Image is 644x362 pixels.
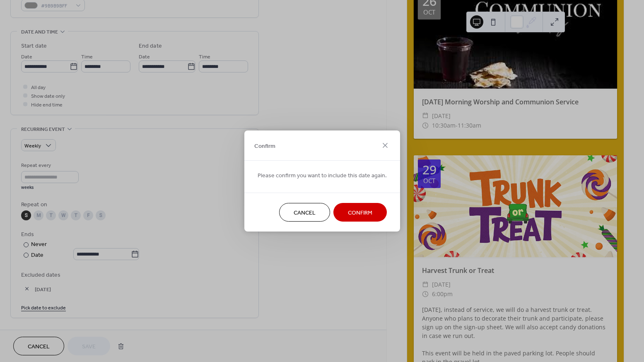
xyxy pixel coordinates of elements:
[254,142,275,150] span: Confirm
[333,203,387,222] button: Confirm
[258,171,387,180] span: Please confirm you want to include this date again.
[294,209,316,217] span: Cancel
[348,209,372,217] span: Confirm
[279,203,330,222] button: Cancel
